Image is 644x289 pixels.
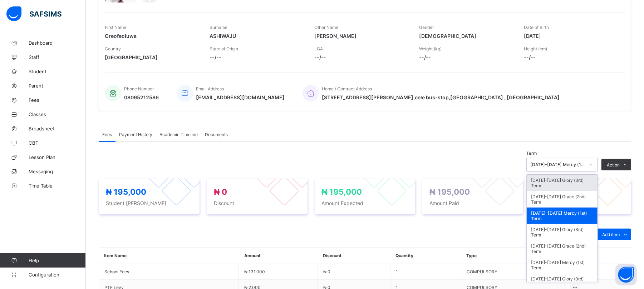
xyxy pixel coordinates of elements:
span: ₦ 131,000 [244,269,265,274]
div: [DATE]-[DATE] Grace (2nd) Term [527,240,598,257]
span: LGA [314,46,323,51]
span: Surname [210,25,227,30]
div: [DATE]-[DATE] Mercy (1st) Term [530,162,585,168]
span: 08095212586 [124,94,159,100]
th: Discount [318,248,390,264]
span: Student [29,69,86,74]
span: Discount [214,200,300,206]
span: First Name [105,25,126,30]
span: Phone Number [124,86,154,91]
span: [DATE] [524,33,618,39]
span: Broadsheet [29,126,86,131]
span: Add item [602,232,620,237]
span: ₦ 0 [214,187,227,196]
td: COMPULSORY [461,264,565,280]
span: --/-- [314,54,408,60]
span: Parent [29,83,86,89]
span: Documents [205,132,228,137]
span: ₦ 0 [323,269,330,274]
span: Gender [419,25,434,30]
span: [DEMOGRAPHIC_DATA] [419,33,513,39]
span: Fees [102,132,112,137]
div: [DATE]-[DATE] Grace (2nd) Term [527,191,598,208]
span: Messaging [29,169,86,174]
th: Actions [565,248,631,264]
span: Date of Birth [524,25,549,30]
span: --/-- [419,54,513,60]
div: [DATE]-[DATE] Glory (3rd) Term [527,224,598,240]
span: Fees [29,97,86,103]
span: Dashboard [29,40,86,46]
span: --/-- [524,54,618,60]
span: Academic Timeline [159,132,198,137]
span: Term [526,151,537,156]
span: CBT [29,140,86,146]
span: Amount Expected [322,200,408,206]
span: Country [105,46,121,51]
span: ₦ 195,000 [322,187,362,196]
span: Classes [29,111,86,117]
span: ASHIWAJU [210,33,304,39]
span: Action [607,162,620,168]
span: Configuration [29,272,85,278]
span: Time Table [29,183,86,189]
div: [DATE]-[DATE] Mercy (1st) Term [527,208,598,224]
span: Home / Contract Address [322,86,372,91]
span: --/-- [210,54,304,60]
span: Weight (kg) [419,46,442,51]
span: ₦ 195,000 [429,187,470,196]
div: [DATE]-[DATE] Glory (3rd) Term [527,175,598,191]
th: Item Name [99,248,239,264]
th: Type [461,248,565,264]
span: [STREET_ADDRESS][PERSON_NAME],cele bus-stop,[GEOGRAPHIC_DATA] , [GEOGRAPHIC_DATA] [322,94,560,100]
span: Payment History [119,132,152,137]
span: [PERSON_NAME] [314,33,408,39]
span: Other Name [314,25,338,30]
td: 1 [390,264,461,280]
span: Lesson Plan [29,154,86,160]
span: Email Address [196,86,224,91]
div: [DATE]-[DATE] Mercy (1st) Term [527,257,598,273]
span: [EMAIL_ADDRESS][DOMAIN_NAME] [196,94,285,100]
span: ₦ 195,000 [106,187,146,196]
th: Quantity [390,248,461,264]
span: Help [29,258,85,263]
span: [GEOGRAPHIC_DATA] [105,54,199,60]
span: Staff [29,54,86,60]
span: Oreofeoluwa [105,33,199,39]
span: Amount Paid [429,200,516,206]
img: safsims [6,6,62,21]
span: Student [PERSON_NAME] [106,200,192,206]
span: Height (cm) [524,46,547,51]
span: School Fees [104,269,233,274]
button: Open asap [615,264,637,285]
span: State of Origin [210,46,238,51]
th: Amount [239,248,318,264]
